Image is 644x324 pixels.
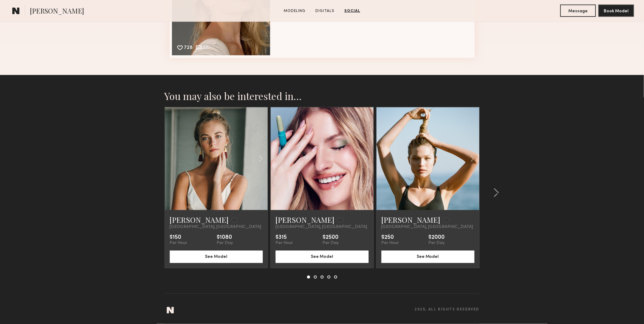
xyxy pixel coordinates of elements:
[323,241,339,246] div: Per Day
[382,251,474,263] button: See Model
[429,241,445,246] div: Per Day
[170,225,262,230] span: [GEOGRAPHIC_DATA], [GEOGRAPHIC_DATA]
[170,215,229,225] a: [PERSON_NAME]
[382,225,473,230] span: [GEOGRAPHIC_DATA], [GEOGRAPHIC_DATA]
[30,6,84,17] span: [PERSON_NAME]
[276,215,335,225] a: [PERSON_NAME]
[429,235,445,241] div: $2000
[217,235,233,241] div: $1080
[342,8,363,14] a: Social
[276,251,369,263] button: See Model
[276,241,293,246] div: Per Hour
[382,215,441,225] a: [PERSON_NAME]
[598,8,634,13] a: Book Model
[276,235,293,241] div: $315
[170,251,263,263] button: See Model
[281,8,308,14] a: Modeling
[170,235,187,241] div: $150
[382,254,474,259] a: See Model
[276,254,369,259] a: See Model
[598,5,634,17] button: Book Model
[415,308,480,312] span: 2025, all rights reserved
[382,241,399,246] div: Per Hour
[184,46,193,51] div: 728
[313,8,337,14] a: Digitals
[560,5,596,17] button: Message
[276,225,367,230] span: [GEOGRAPHIC_DATA], [GEOGRAPHIC_DATA]
[382,235,399,241] div: $250
[170,241,187,246] div: Per Hour
[170,254,263,259] a: See Model
[323,235,339,241] div: $2500
[165,90,480,102] h2: You may also be interested in…
[217,241,233,246] div: Per Day
[203,46,209,51] div: 27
